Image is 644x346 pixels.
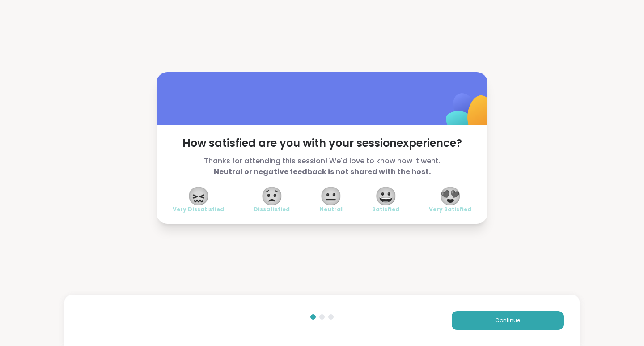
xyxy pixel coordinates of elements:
[214,167,431,177] b: Neutral or negative feedback is not shared with the host.
[173,156,471,177] span: Thanks for attending this session! We'd love to know how it went.
[429,206,471,213] span: Very Satisfied
[173,206,224,213] span: Very Dissatisfied
[261,188,283,204] span: 😟
[319,206,343,213] span: Neutral
[439,188,462,204] span: 😍
[254,206,290,213] span: Dissatisfied
[173,136,471,150] span: How satisfied are you with your session experience?
[452,311,563,330] button: Continue
[320,188,342,204] span: 😐
[187,188,210,204] span: 😖
[372,206,399,213] span: Satisfied
[425,70,514,159] img: ShareWell Logomark
[375,188,397,204] span: 😀
[495,316,520,325] span: Continue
